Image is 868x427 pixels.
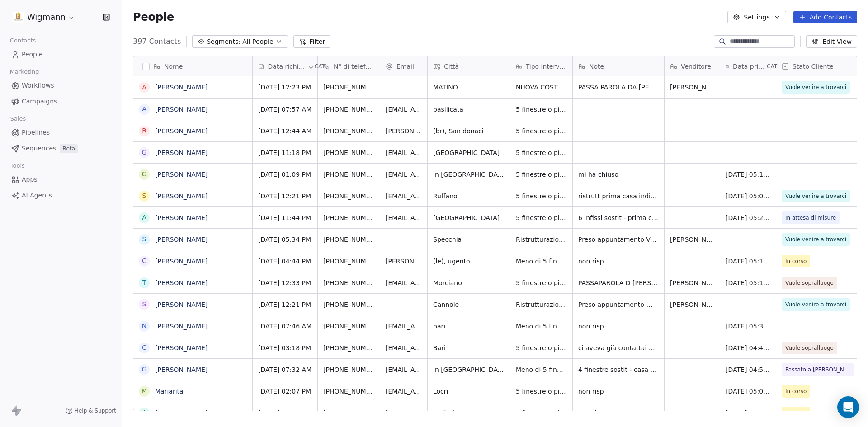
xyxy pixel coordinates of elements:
[318,56,380,76] div: N° di telefono
[323,257,374,266] span: [PHONE_NUMBER]
[7,47,114,62] a: People
[726,170,770,179] span: [DATE] 05:16 PM
[323,127,374,136] span: [PHONE_NUMBER]
[767,63,777,70] span: CAT
[155,192,208,200] a: [PERSON_NAME]
[727,11,786,23] button: Settings
[142,148,147,157] div: G
[258,387,312,396] span: [DATE] 02:07 PM
[396,62,414,71] span: Email
[155,366,208,373] a: [PERSON_NAME]
[142,126,146,136] div: R
[323,278,374,287] span: [PHONE_NUMBER]
[323,408,374,418] span: [PHONE_NUMBER]
[516,387,567,396] span: 5 finestre o più di 5
[516,170,567,179] span: 5 finestre o più di 5
[578,365,659,374] span: 4 finestre sostit - casa dove andrà ad abitare - condominio familiare - pvc bianco o color legno ...
[785,300,846,309] span: Vuole venire a trovarci
[433,127,505,136] span: (br), San donaci
[433,148,505,157] span: [GEOGRAPHIC_DATA]
[578,387,659,396] span: non risp
[578,83,659,92] span: PASSA PAROLA DA [PERSON_NAME] - MIA CLIENTE
[516,343,567,352] span: 5 finestre o più di 5
[386,278,422,287] span: [EMAIL_ADDRESS][DOMAIN_NAME]
[785,408,807,418] span: In corso
[323,192,374,201] span: [PHONE_NUMBER]
[785,387,807,396] span: In corso
[386,105,422,114] span: [EMAIL_ADDRESS][DOMAIN_NAME]
[386,170,422,179] span: [EMAIL_ADDRESS][DOMAIN_NAME]
[578,257,659,266] span: non risp
[510,56,572,76] div: Tipo intervento
[258,170,312,179] span: [DATE] 01:09 PM
[785,213,836,222] span: In attesa di misure
[578,192,659,201] span: ristrutt prima casa indipendente, casa in cui si trasferirà - ora stanno agli impianti.. 12 infis...
[793,62,834,71] span: Stato Cliente
[6,34,40,47] span: Contacts
[253,56,317,76] div: Data richiestaCAT
[155,106,208,113] a: [PERSON_NAME]
[258,278,312,287] span: [DATE] 12:33 PM
[334,62,374,71] span: N° di telefono
[793,11,857,23] button: Add Contacts
[578,322,659,331] span: non risp
[726,257,770,266] span: [DATE] 05:12 PM
[323,387,374,396] span: [PHONE_NUMBER]
[433,343,505,352] span: Bari
[726,278,770,287] span: [DATE] 05:16 PM
[155,258,208,265] a: [PERSON_NAME]
[22,81,54,90] span: Workflows
[433,83,505,92] span: MATINO
[433,278,505,287] span: Morciano
[386,213,422,222] span: [EMAIL_ADDRESS][DOMAIN_NAME]
[7,172,114,187] a: Apps
[22,144,56,153] span: Sequences
[578,170,659,179] span: mi ha chiuso
[785,192,846,201] span: Vuole venire a trovarci
[516,127,567,136] span: 5 finestre o più di 5
[776,56,859,76] div: Stato Cliente
[323,343,374,352] span: [PHONE_NUMBER]
[578,300,659,309] span: Preso appuntamento martedì 23 ore 16
[258,105,312,114] span: [DATE] 07:57 AM
[323,235,374,244] span: [PHONE_NUMBER]
[837,396,859,418] div: Open Intercom Messenger
[726,387,770,396] span: [DATE] 05:06 PM
[670,235,714,244] span: [PERSON_NAME]
[726,343,770,352] span: [DATE] 04:42 PM
[258,127,312,136] span: [DATE] 12:44 AM
[386,387,422,396] span: [EMAIL_ADDRESS][DOMAIN_NAME]
[7,188,114,203] a: AI Agents
[323,213,374,222] span: [PHONE_NUMBER]
[323,365,374,374] span: [PHONE_NUMBER]
[142,104,146,114] div: A
[726,192,770,201] span: [DATE] 05:04 PM
[22,97,57,106] span: Campaigns
[142,365,147,374] div: G
[516,192,567,201] span: 5 finestre o più di 5
[589,62,604,71] span: Note
[386,127,422,136] span: [PERSON_NAME][EMAIL_ADDRESS][DOMAIN_NAME]
[258,300,312,309] span: [DATE] 12:21 PM
[142,278,146,287] div: T
[433,408,505,418] span: Terlizzi
[526,62,567,71] span: Tipo intervento
[7,94,114,109] a: Campaigns
[258,148,312,157] span: [DATE] 11:18 PM
[155,214,208,221] a: [PERSON_NAME]
[578,235,659,244] span: Preso appuntamento Venerdì 19 ore 16:30
[578,343,659,352] span: ci aveva già contattai a marzo - ha la 104.. dice che è senza soldi ma deve sostituire a primo di...
[155,149,208,156] a: [PERSON_NAME]
[207,37,241,47] span: Segments:
[681,62,711,71] span: Venditore
[433,322,505,331] span: bari
[433,387,505,396] span: Locri
[444,62,459,71] span: Città
[433,213,505,222] span: [GEOGRAPHIC_DATA]
[733,62,765,71] span: Data primo contatto
[386,365,422,374] span: [EMAIL_ADDRESS][DOMAIN_NAME]
[155,301,208,308] a: [PERSON_NAME]
[268,62,306,71] span: Data richiesta
[6,112,30,126] span: Sales
[258,213,312,222] span: [DATE] 11:44 PM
